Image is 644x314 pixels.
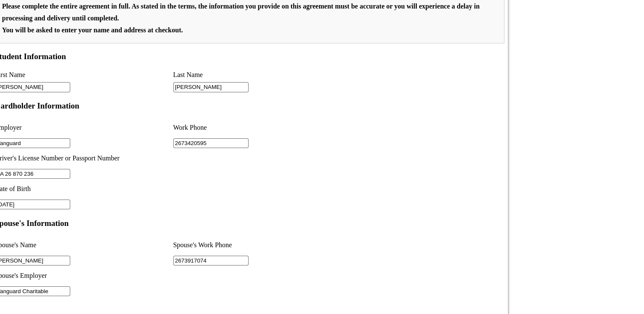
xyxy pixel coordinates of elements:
select: Zoom [243,2,303,11]
li: Work Phone [173,118,352,137]
li: Spouse's Work Phone [173,236,352,254]
input: Page [71,2,94,11]
span: of 2 [94,2,106,11]
li: Last Name [173,69,352,81]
